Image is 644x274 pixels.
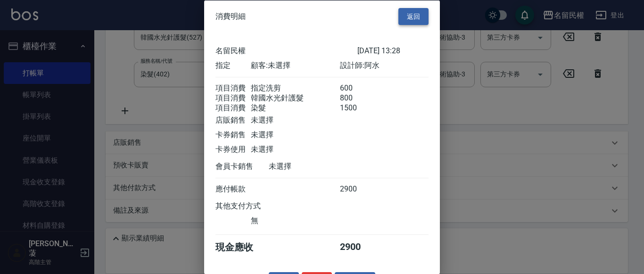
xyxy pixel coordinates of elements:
[269,162,357,172] div: 未選擇
[357,46,429,56] div: [DATE] 13:28
[340,83,375,93] div: 600
[215,83,251,93] div: 項目消費
[251,116,339,125] div: 未選擇
[251,216,339,226] div: 無
[215,11,246,21] span: 消費明細
[215,184,251,194] div: 應付帳款
[340,184,375,194] div: 2900
[251,93,339,103] div: 韓國水光針護髮
[215,145,251,155] div: 卡券使用
[398,8,429,25] button: 返回
[251,61,339,71] div: 顧客: 未選擇
[215,46,357,56] div: 名留民權
[215,116,251,125] div: 店販銷售
[215,162,269,172] div: 會員卡銷售
[215,103,251,113] div: 項目消費
[340,103,375,113] div: 1500
[215,93,251,103] div: 項目消費
[251,103,339,113] div: 染髮
[251,83,339,93] div: 指定洗剪
[251,145,339,155] div: 未選擇
[251,130,339,140] div: 未選擇
[340,93,375,103] div: 800
[215,130,251,140] div: 卡券銷售
[340,61,429,71] div: 設計師: 阿水
[215,241,269,254] div: 現金應收
[340,241,375,254] div: 2900
[215,201,287,211] div: 其他支付方式
[215,61,251,71] div: 指定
